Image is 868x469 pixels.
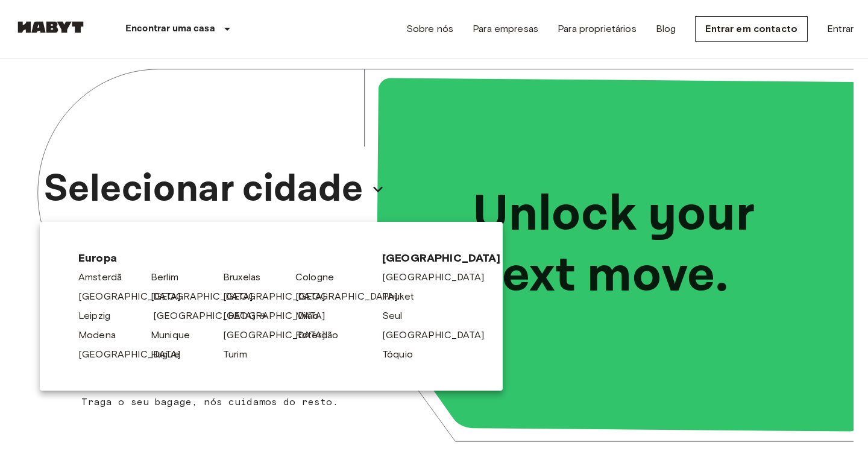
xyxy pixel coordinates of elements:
[382,270,497,285] a: [GEOGRAPHIC_DATA]
[151,270,190,285] a: Berlim
[382,347,425,362] a: Tóquio
[223,289,338,304] a: [GEOGRAPHIC_DATA]
[151,328,202,342] a: Munique
[153,309,268,323] a: [GEOGRAPHIC_DATA]
[151,289,265,304] a: [GEOGRAPHIC_DATA]
[382,289,426,304] a: Phuket
[78,309,122,323] a: Leipzig
[295,270,346,285] a: Cologne
[223,270,272,285] a: Bruxelas
[382,251,464,265] span: [GEOGRAPHIC_DATA]
[223,347,259,362] a: Turim
[295,328,350,342] a: Roterdão
[382,309,415,323] a: Seul
[223,328,338,342] a: [GEOGRAPHIC_DATA]
[78,270,134,285] a: Amsterdã
[151,347,192,362] a: Hague
[382,328,497,342] a: [GEOGRAPHIC_DATA]
[78,328,128,342] a: Modena
[223,309,338,323] a: [GEOGRAPHIC_DATA]
[295,309,331,323] a: Milão
[78,347,193,362] a: [GEOGRAPHIC_DATA]
[78,289,193,304] a: [GEOGRAPHIC_DATA]
[295,289,410,304] a: [GEOGRAPHIC_DATA]
[78,251,363,265] span: Europa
